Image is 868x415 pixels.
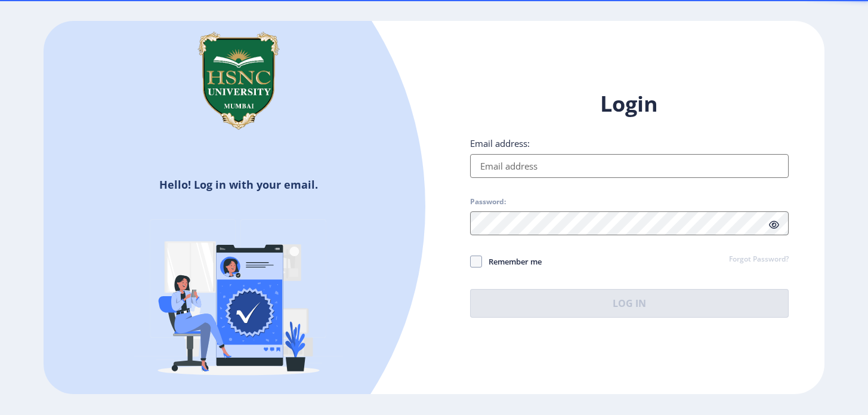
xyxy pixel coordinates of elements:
[470,197,506,207] label: Password:
[470,154,789,178] input: Email address
[482,254,542,269] span: Remember me
[134,196,343,405] img: Verified-rafiki.svg
[470,289,789,318] button: Log In
[470,90,789,118] h1: Login
[729,254,789,265] a: Forgot Password?
[470,137,530,149] label: Email address:
[179,21,298,140] img: hsnc.png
